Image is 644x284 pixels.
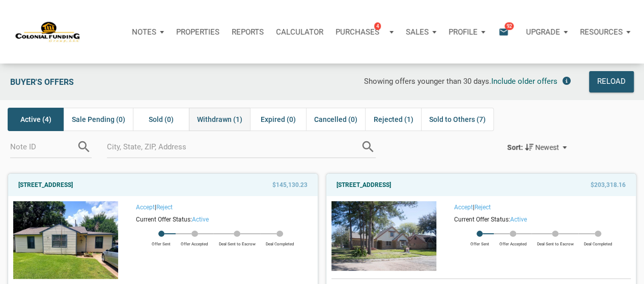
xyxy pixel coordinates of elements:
div: Sold (0) [133,108,189,131]
div: Deal Completed [260,237,299,247]
button: Purchases4 [329,17,400,47]
i: search [76,139,92,154]
p: Resources [580,27,623,37]
div: Sale Pending (0) [64,108,133,131]
div: Reload [597,76,626,88]
p: Notes [132,27,156,37]
div: Expired (0) [250,108,306,131]
p: Sales [406,27,429,37]
div: Withdrawn (1) [189,108,250,131]
i: email [497,26,510,38]
div: Rejected (1) [365,108,421,131]
p: Upgrade [526,27,560,37]
div: Deal Sent to Escrow [213,237,260,247]
span: Active (4) [20,113,51,125]
button: Reload [589,71,634,92]
a: Properties [170,17,226,47]
span: | [136,204,173,211]
span: Rejected (1) [374,113,413,125]
button: Upgrade [520,17,574,47]
span: Current Offer Status: [454,216,510,223]
div: Active (4) [8,108,64,131]
div: Deal Sent to Escrow [531,237,578,247]
p: Calculator [276,27,323,37]
div: Deal Completed [578,237,617,247]
div: Offer Sent [465,237,494,247]
span: Sold to Others (7) [429,113,486,125]
img: 582974 [13,201,118,279]
input: Note ID [10,135,76,158]
p: Profile [449,27,478,37]
span: Showing offers younger than 30 days. [364,77,491,86]
a: [STREET_ADDRESS] [337,179,391,191]
i: search [360,139,375,154]
img: 583015 [331,201,436,271]
span: Newest [535,143,559,151]
div: Offer Accepted [494,237,531,247]
div: Sort: [507,143,523,151]
span: Sale Pending (0) [72,113,125,125]
button: email92 [491,17,520,47]
a: Reject [474,204,491,211]
img: NoteUnlimited [15,21,80,43]
div: Offer Sent [147,237,176,247]
span: Withdrawn (1) [197,113,242,125]
a: Accept [136,204,155,211]
p: Reports [232,27,264,37]
div: Cancelled (0) [306,108,365,131]
span: $145,130.23 [272,179,307,191]
span: active [192,216,209,223]
span: Include older offers [491,77,557,86]
span: Expired (0) [261,113,296,125]
span: Current Offer Status: [136,216,192,223]
span: Sold (0) [149,113,174,125]
span: Cancelled (0) [314,113,357,125]
button: Sales [400,17,442,47]
span: 4 [374,22,381,30]
div: Sold to Others (7) [421,108,494,131]
button: Profile [442,17,491,47]
button: Notes [126,17,170,47]
span: 92 [505,22,514,30]
button: Sort:Newest [507,141,571,153]
button: Resources [574,17,636,47]
span: active [510,216,527,223]
div: Offer Accepted [176,237,213,247]
p: Properties [176,27,219,37]
span: | [454,204,491,211]
p: Purchases [335,27,379,37]
a: Calculator [270,17,329,47]
span: $203,318.16 [591,179,626,191]
a: Reject [156,204,173,211]
a: Accept [454,204,473,211]
button: Reports [226,17,270,47]
a: [STREET_ADDRESS] [18,179,73,191]
input: City, State, ZIP, Address [107,135,360,158]
div: Buyer's Offers [5,71,195,92]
